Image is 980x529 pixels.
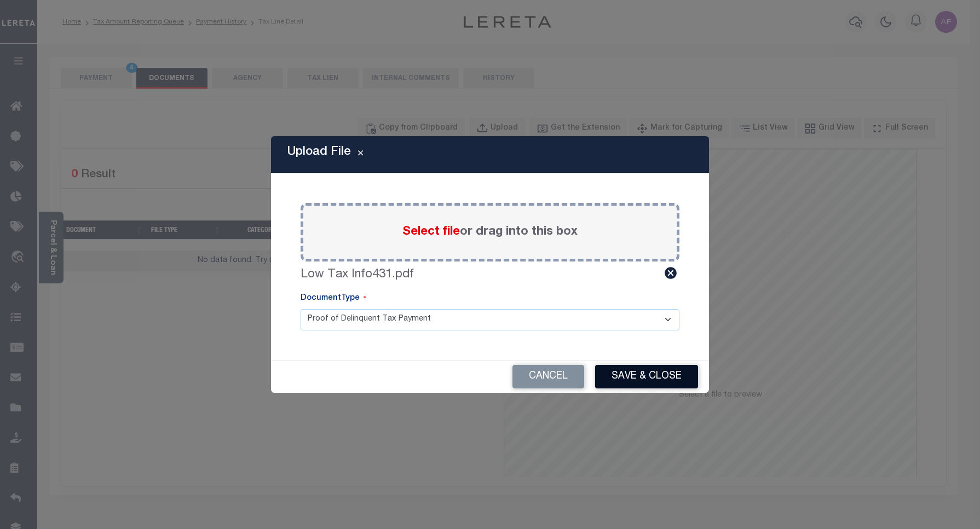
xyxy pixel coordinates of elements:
[301,266,414,284] label: Low Tax Info431.pdf
[287,145,351,159] h5: Upload File
[402,223,578,241] label: or drag into this box
[595,365,698,388] button: Save & Close
[402,226,460,238] span: Select file
[512,365,584,388] button: Cancel
[301,293,366,305] label: DocumentType
[351,148,370,161] button: Close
